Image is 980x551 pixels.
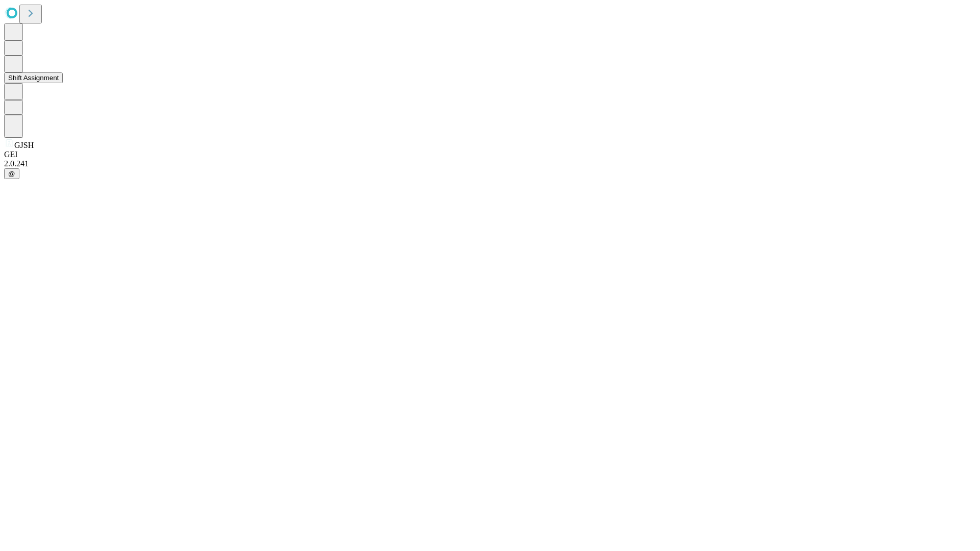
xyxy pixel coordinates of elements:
div: GEI [4,150,976,159]
div: 2.0.241 [4,159,976,168]
span: @ [8,170,15,178]
span: GJSH [14,141,34,149]
button: @ [4,168,19,179]
button: Shift Assignment [4,72,63,83]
